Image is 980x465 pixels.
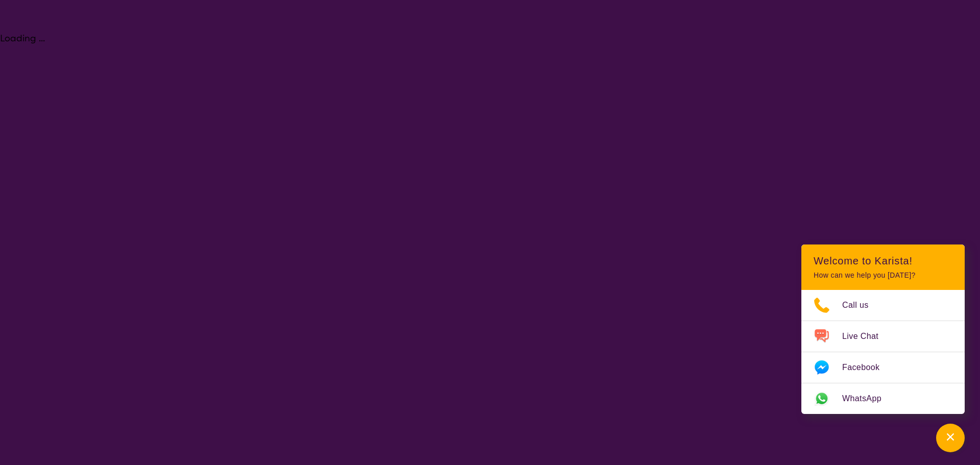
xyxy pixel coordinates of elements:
div: Channel Menu [801,244,965,414]
a: Web link opens in a new tab. [801,383,965,414]
span: Live Chat [842,329,891,344]
span: Facebook [842,360,892,375]
button: Channel Menu [936,424,965,452]
span: Call us [842,298,881,313]
h2: Welcome to Karista! [814,255,952,267]
p: How can we help you [DATE]? [814,271,952,280]
span: WhatsApp [842,391,894,406]
ul: Choose channel [801,290,965,414]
